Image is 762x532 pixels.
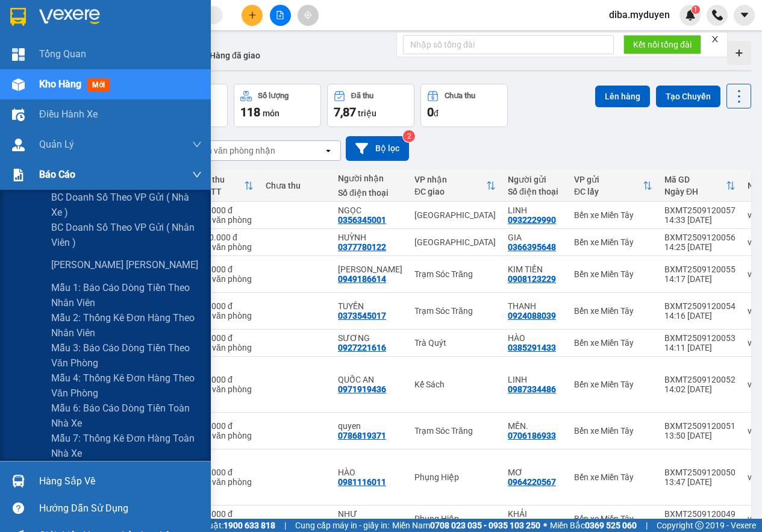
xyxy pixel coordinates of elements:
[12,78,25,91] img: warehouse-icon
[51,220,202,250] span: BC doanh số theo VP gửi ( nhân viên )
[508,205,562,215] div: LINH
[414,187,486,196] div: ĐC giao
[338,333,402,343] div: SƯƠNG
[338,375,402,384] div: QUỐC AN
[334,105,356,119] span: 7,87
[664,343,735,352] div: 14:11 [DATE]
[414,472,496,482] div: Phụng Hiệp
[199,519,254,528] div: Tại văn phòng
[263,108,280,118] span: món
[199,477,254,487] div: Tại văn phòng
[658,170,742,202] th: Toggle SortBy
[664,242,735,252] div: 14:25 [DATE]
[508,274,556,284] div: 0908123229
[51,401,202,431] span: Mẫu 6: Báo cáo dòng tiền toàn nhà xe
[599,7,679,22] span: diba.myduyen
[199,311,254,321] div: Tại văn phòng
[338,215,386,225] div: 0356345001
[574,472,652,482] div: Bến xe Miền Tây
[403,35,614,54] input: Nhập số tổng đài
[403,130,415,142] sup: 2
[664,375,735,384] div: BXMT2509120052
[13,502,24,514] span: question-circle
[51,190,202,220] span: BC doanh số theo VP gửi ( nhà xe )
[193,170,260,202] th: Toggle SortBy
[338,384,386,394] div: 0971919436
[39,137,74,152] span: Quản Lý
[276,11,284,19] span: file-add
[12,139,25,151] img: warehouse-icon
[664,509,735,519] div: BXMT2509120049
[338,205,402,215] div: NGỌC
[508,384,556,394] div: 0987334486
[543,523,547,528] span: ⚪️
[199,187,244,196] div: HTTT
[199,233,254,242] div: 130.000 đ
[664,384,735,394] div: 14:02 [DATE]
[712,10,723,20] img: phone-icon
[248,11,257,19] span: plus
[427,105,434,119] span: 0
[199,274,254,284] div: Tại văn phòng
[338,477,386,487] div: 0981116011
[574,187,643,196] div: ĐC lấy
[508,264,562,274] div: KIM TIỀN
[664,274,735,284] div: 14:17 [DATE]
[12,108,25,121] img: warehouse-icon
[664,468,735,477] div: BXMT2509120050
[199,384,254,394] div: Tại văn phòng
[414,269,496,279] div: Trạm Sóc Trăng
[12,169,25,181] img: solution-icon
[574,426,652,436] div: Bến xe Miền Tây
[192,140,202,149] span: down
[51,431,202,461] span: Mẫu 7: Thống kê đơn hàng toàn nhà xe
[295,519,389,532] span: Cung cấp máy in - giấy in:
[39,78,81,90] span: Kho hàng
[338,509,402,519] div: NHƯ
[585,521,637,530] strong: 0369 525 060
[51,371,202,401] span: Mẫu 4: Thống kê đơn hàng theo văn phòng
[200,41,270,70] button: Hàng đã giao
[734,5,755,26] button: caret-down
[664,187,726,196] div: Ngày ĐH
[164,519,275,532] span: Hỗ trợ kỹ thuật:
[508,175,562,184] div: Người gửi
[192,170,202,180] span: down
[10,8,26,26] img: logo-vxr
[508,187,562,196] div: Số điện thoại
[304,11,312,19] span: aim
[51,257,198,272] span: [PERSON_NAME] [PERSON_NAME]
[633,38,692,51] span: Kết nối tổng đài
[664,205,735,215] div: BXMT2509120057
[685,10,696,20] img: icon-new-feature
[51,310,202,340] span: Mẫu 2: Thống kê đơn hàng theo nhân viên
[574,269,652,279] div: Bến xe Miền Tây
[199,205,254,215] div: 40.000 đ
[338,188,402,198] div: Số điện thoại
[508,343,556,352] div: 0385291433
[508,421,562,431] div: MẾN.
[664,301,735,311] div: BXMT2509120054
[199,421,254,431] div: 60.000 đ
[414,210,496,220] div: [GEOGRAPHIC_DATA]
[727,41,751,65] div: Tạo kho hàng mới
[240,105,260,119] span: 118
[346,136,409,161] button: Bộ lọc
[323,146,333,155] svg: open
[656,86,720,107] button: Tạo Chuyến
[508,431,556,440] div: 0706186933
[508,509,562,519] div: KHẢI
[270,5,291,26] button: file-add
[199,215,254,225] div: Tại văn phòng
[338,311,386,321] div: 0373545017
[693,5,698,14] span: 1
[508,468,562,477] div: MƠ
[192,145,275,157] div: Chọn văn phòng nhận
[623,35,701,54] button: Kết nối tổng đài
[39,46,86,61] span: Tổng Quan
[664,333,735,343] div: BXMT2509120053
[338,343,386,352] div: 0927221616
[414,380,496,389] div: Kế Sách
[338,233,402,242] div: HUỲNH
[51,280,202,310] span: Mẫu 1: Báo cáo dòng tiền theo nhân viên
